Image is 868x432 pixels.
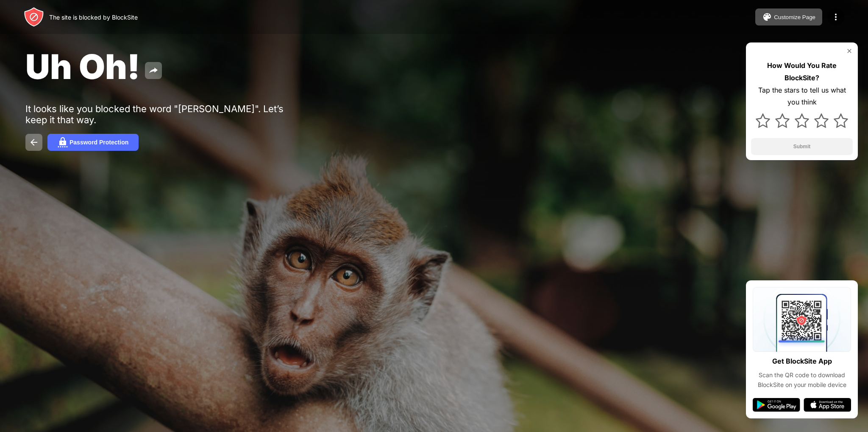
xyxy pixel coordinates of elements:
button: Submit [751,138,853,155]
div: Get BlockSite App [772,355,832,367]
img: back.svg [29,137,39,147]
img: pallet.svg [762,12,772,22]
div: Customize Page [774,14,815,20]
img: qrcode.svg [753,287,851,352]
button: Customize Page [755,8,822,25]
div: Tap the stars to tell us what you think [751,84,853,109]
img: password.svg [58,137,68,147]
span: Uh Oh! [25,46,140,87]
img: star.svg [814,113,829,128]
img: star.svg [834,113,848,128]
img: star.svg [775,113,790,128]
img: header-logo.svg [24,7,44,27]
div: The site is blocked by BlockSite [49,14,138,21]
div: How Would You Rate BlockSite? [751,59,853,84]
img: star.svg [756,113,770,128]
div: Password Protection [70,139,128,146]
img: rate-us-close.svg [846,48,853,54]
img: share.svg [148,65,159,76]
div: Scan the QR code to download BlockSite on your mobile device [753,370,851,390]
img: app-store.svg [804,398,851,412]
img: menu-icon.svg [831,12,841,22]
img: google-play.svg [753,398,800,412]
img: star.svg [795,113,809,128]
button: Password Protection [47,134,139,151]
div: It looks like you blocked the word "[PERSON_NAME]". Let’s keep it that way. [25,103,287,125]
